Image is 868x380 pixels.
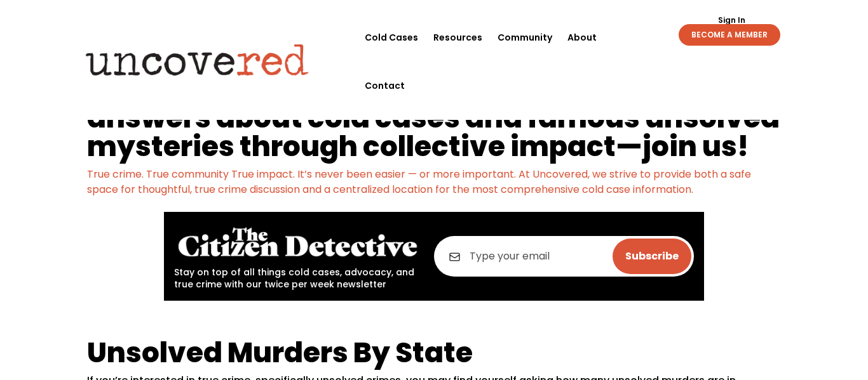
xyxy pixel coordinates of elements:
h1: Unsolved Murders By State [87,338,782,373]
input: Type your email [434,236,694,277]
a: About [567,13,597,62]
a: Community [498,13,552,62]
a: True crime. True community True impact. It’s never been easier — or more important. At Uncovered,... [87,167,751,197]
img: Uncovered logo [75,35,320,84]
a: Sign In [711,16,752,24]
a: Contact [365,62,405,110]
a: BECOME A MEMBER [679,24,780,46]
img: The Citizen Detective [174,222,421,263]
div: Stay on top of all things cold cases, advocacy, and true crime with our twice per week newsletter [174,222,421,291]
h1: We’re building a platform to help uncover answers about cold cases and famous unsolved mysteries ... [87,75,782,167]
a: Resources [433,13,482,62]
a: Cold Cases [365,13,418,62]
input: Subscribe [613,239,691,274]
a: —join us! [616,127,749,166]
